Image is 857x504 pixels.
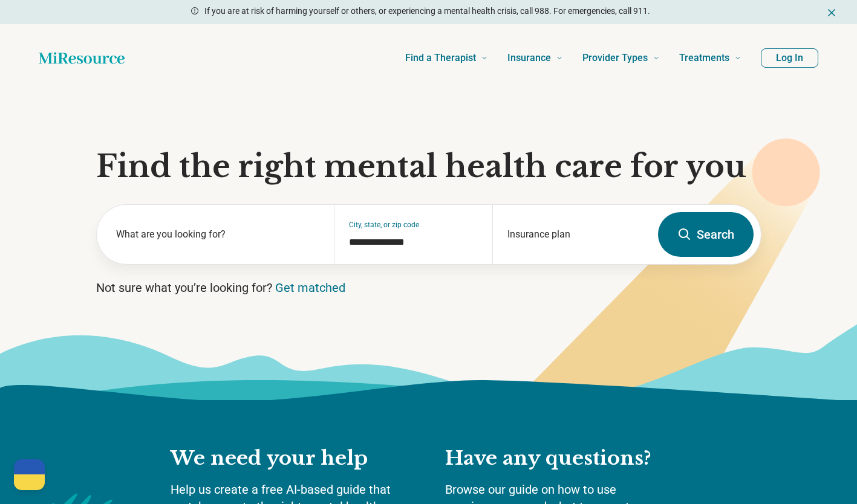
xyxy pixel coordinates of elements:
span: Treatments [679,50,729,66]
a: Find a Therapist [405,34,488,82]
h1: Find the right mental health care for you [96,149,761,185]
label: What are you looking for? [116,227,320,242]
p: If you are at risk of harming yourself or others, or experiencing a mental health crisis, call 98... [204,5,650,18]
a: Treatments [679,34,741,82]
button: Log In [761,48,818,68]
a: Provider Types [582,34,660,82]
span: Find a Therapist [405,50,476,66]
a: Home page [39,46,125,70]
h2: Have any questions? [445,446,687,471]
h2: We need your help [171,446,421,471]
button: Search [658,212,754,257]
span: Provider Types [582,50,648,66]
p: Not sure what you’re looking for? [96,279,761,296]
span: Insurance [507,50,551,66]
a: Get matched [275,280,345,295]
button: Dismiss [826,5,838,19]
a: Insurance [507,34,563,82]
